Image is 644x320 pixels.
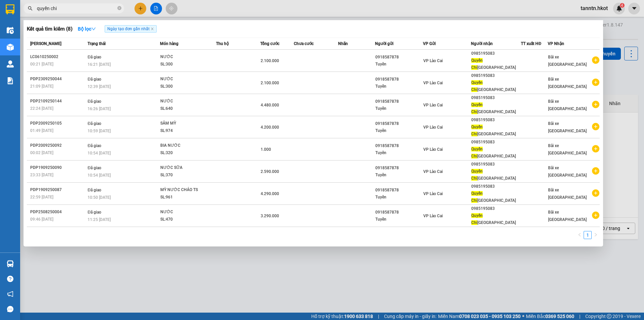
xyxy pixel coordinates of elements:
span: close [151,27,154,31]
span: Đã giao [88,77,101,82]
span: plus-circle [592,145,599,152]
li: Next Page [592,231,600,239]
span: Đã giao [88,55,101,59]
span: Ngày tạo đơn gần nhất [105,25,157,33]
img: warehouse-icon [7,260,14,267]
div: Tuyển [375,216,423,223]
div: NƯỚC [160,53,211,61]
div: PDP1909250090 [30,164,86,171]
span: Quyến Chi [471,102,483,114]
span: 16:26 [DATE] [88,106,111,111]
div: 0918587878 [375,76,423,83]
div: NƯỚC SỮA [160,164,211,172]
span: VP Lào Cai [423,81,443,85]
button: right [592,231,600,239]
span: [PERSON_NAME] [30,41,61,46]
div: PDP2309250044 [30,76,86,83]
div: [GEOGRAPHIC_DATA] [471,79,521,93]
div: 0985195083 [471,117,521,124]
span: Đã giao [88,143,101,148]
span: search [28,6,33,11]
div: 0918587878 [375,209,423,216]
span: close-circle [117,5,121,12]
span: VP Gửi [423,41,436,46]
span: question-circle [7,276,13,282]
div: 0985195083 [471,205,521,212]
div: SL: 974 [160,127,211,135]
span: Đã giao [88,188,101,192]
span: Tổng cước [260,41,279,46]
span: VP Lào Cai [423,147,443,152]
span: Quyến Chi [471,125,483,136]
span: Đã giao [88,166,101,170]
span: Đã giao [88,210,101,215]
span: 4.480.000 [261,103,279,107]
div: PDP2508250004 [30,209,86,216]
span: Trạng thái [88,41,106,46]
span: plus-circle [592,212,599,219]
span: 3.290.000 [261,214,279,218]
div: 0918587878 [375,187,423,194]
span: plus-circle [592,167,599,175]
div: 0918587878 [375,98,423,105]
span: 2.590.000 [261,169,279,174]
div: [GEOGRAPHIC_DATA] [471,124,521,138]
div: MỲ NƯỚC CHÁO TS [160,186,211,194]
img: warehouse-icon [7,44,14,51]
span: message [7,306,13,312]
span: Người nhận [471,41,493,46]
img: logo-vxr [6,4,14,14]
div: Tuyển [375,194,423,201]
span: Quyến Chi [471,213,483,225]
span: Bãi xe [GEOGRAPHIC_DATA] [548,55,587,67]
strong: Bộ lọc [78,26,96,32]
span: Bãi xe [GEOGRAPHIC_DATA] [548,166,587,178]
span: Thu hộ [216,41,229,46]
span: 2.100.000 [261,58,279,63]
img: warehouse-icon [7,60,14,67]
div: LC0610250002 [30,53,86,60]
div: Tuyển [375,172,423,179]
div: [GEOGRAPHIC_DATA] [471,212,521,226]
div: Tuyển [375,149,423,156]
span: 21:09 [DATE] [30,84,53,89]
span: 22:24 [DATE] [30,106,53,111]
span: 01:49 [DATE] [30,128,53,133]
div: 0985195083 [471,139,521,146]
div: 0985195083 [471,72,521,79]
span: 22:59 [DATE] [30,195,53,199]
span: 16:21 [DATE] [88,62,111,67]
span: 4.290.000 [261,191,279,196]
button: left [576,231,584,239]
div: Tuyển [375,83,423,90]
div: SL: 370 [160,172,211,179]
span: VP Nhận [548,41,564,46]
span: VP Lào Cai [423,58,443,63]
span: VP Lào Cai [423,103,443,107]
span: plus-circle [592,56,599,64]
div: 0985195083 [471,50,521,57]
span: Quyến Chi [471,80,483,92]
div: 0985195083 [471,94,521,101]
div: SL: 300 [160,83,211,90]
div: NƯỚC [160,209,211,216]
span: plus-circle [592,101,599,108]
span: 2.100.000 [261,81,279,85]
div: PDP2009250092 [30,142,86,149]
span: Bãi xe [GEOGRAPHIC_DATA] [548,99,587,111]
img: solution-icon [7,77,14,84]
span: down [91,27,96,31]
span: VP Lào Cai [423,214,443,218]
div: PDP2109250144 [30,98,86,105]
span: right [594,233,598,237]
div: BIA NƯỚC [160,142,211,149]
span: 12:39 [DATE] [88,84,111,89]
span: 10:50 [DATE] [88,195,111,200]
div: [GEOGRAPHIC_DATA] [471,146,521,160]
div: Tuyển [375,61,423,68]
span: VP Lào Cai [423,125,443,130]
div: SL: 961 [160,194,211,201]
div: 0918587878 [375,165,423,172]
span: Quyến Chi [471,147,483,158]
span: 10:59 [DATE] [88,129,111,133]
